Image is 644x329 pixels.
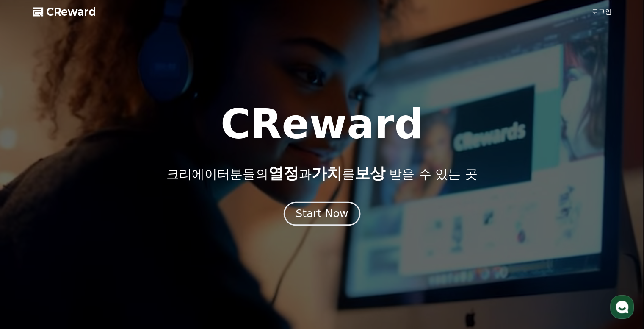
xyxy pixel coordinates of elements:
button: Start Now [284,202,360,226]
span: 가치 [311,164,342,182]
div: Start Now [296,206,348,221]
a: CReward [33,5,96,19]
a: 대화 [56,259,109,280]
span: 홈 [27,271,32,278]
a: 로그인 [591,7,612,17]
a: Start Now [285,211,359,219]
a: 홈 [3,259,56,280]
a: 설정 [109,259,163,280]
span: 보상 [354,164,385,182]
span: CReward [46,5,96,19]
p: 크리에이터분들의 과 를 받을 수 있는 곳 [166,165,477,182]
span: 대화 [77,272,88,279]
span: 설정 [131,271,141,278]
h1: CReward [221,104,423,145]
span: 열정 [268,164,299,182]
